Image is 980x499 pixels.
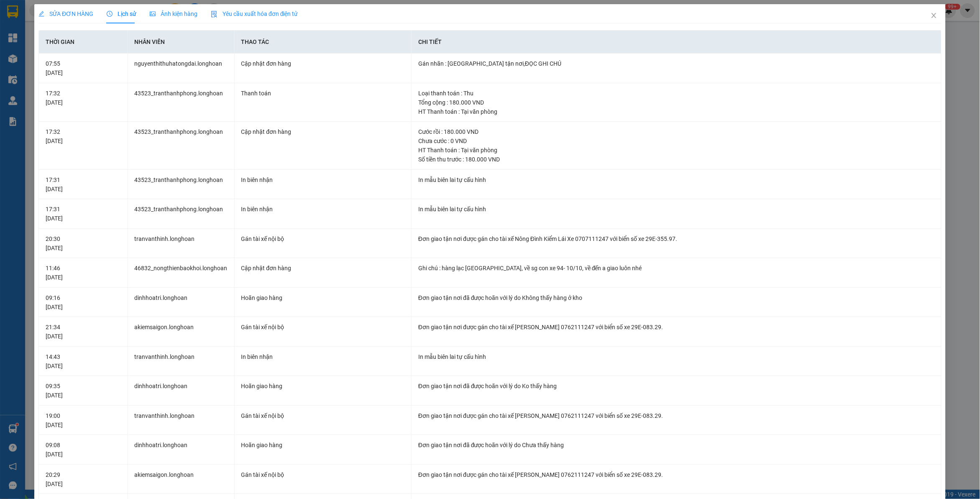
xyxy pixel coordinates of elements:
[107,10,136,17] span: Lịch sử
[241,59,405,68] div: Cập nhật đơn hàng
[418,127,934,136] div: Cước rồi : 180.000 VND
[241,205,405,214] div: In biên nhận
[241,411,405,420] div: Gán tài xế nội bộ
[46,440,121,459] div: 09:08 [DATE]
[241,234,405,243] div: Gán tài xế nội bộ
[150,10,197,17] span: Ảnh kiện hàng
[418,175,934,184] div: In mẫu biên lai tự cấu hình
[46,293,121,312] div: 09:16 [DATE]
[418,155,934,164] div: Số tiền thu trước : 180.000 VND
[241,352,405,361] div: In biên nhận
[128,83,235,122] td: 43523_tranthanhphong.longhoan
[241,127,405,136] div: Cập nhật đơn hàng
[211,11,217,18] img: icon
[241,322,405,332] div: Gán tài xế nội bộ
[418,234,934,243] div: Đơn giao tận nơi được gán cho tài xế Nông Đình Kiểm Lái Xe 0707111247 với biển số xe 29E-355.97.
[418,381,934,391] div: Đơn giao tận nơi đã được hoãn với lý do Ko thấy hàng
[418,205,934,214] div: In mẫu biên lai tự cấu hình
[46,127,121,146] div: 17:32 [DATE]
[46,59,121,77] div: 07:55 [DATE]
[128,54,235,83] td: nguyenthithuhatongdai.longhoan
[241,264,405,273] div: Cập nhật đơn hàng
[418,440,934,450] div: Đơn giao tận nơi đã được hoãn với lý do Chưa thấy hàng
[38,11,44,17] span: edit
[418,411,934,420] div: Đơn giao tận nơi được gán cho tài xế [PERSON_NAME] 0762111247 với biển số xe 29E-083.29.
[418,98,934,107] div: Tổng cộng : 180.000 VND
[128,31,235,54] th: Nhân viên
[931,12,937,19] span: close
[46,264,121,282] div: 11:46 [DATE]
[150,11,156,17] span: picture
[418,136,934,146] div: Chưa cước : 0 VND
[418,470,934,479] div: Đơn giao tận nơi được gán cho tài xế [PERSON_NAME] 0762111247 với biển số xe 29E-083.29.
[241,440,405,450] div: Hoãn giao hàng
[418,322,934,332] div: Đơn giao tận nơi được gán cho tài xế [PERSON_NAME] 0762111247 với biển số xe 29E-083.29.
[46,381,121,400] div: 09:35 [DATE]
[46,89,121,107] div: 17:32 [DATE]
[418,264,934,273] div: Ghi chú : hàng lạc [GEOGRAPHIC_DATA], về sg con xe 94- 10/10, về đến a giao luôn nhé
[922,4,946,28] button: Close
[128,170,235,200] td: 43523_tranthanhphong.longhoan
[39,31,128,54] th: Thời gian
[46,175,121,194] div: 17:31 [DATE]
[46,470,121,489] div: 20:29 [DATE]
[418,89,934,98] div: Loại thanh toán : Thu
[128,317,235,347] td: akiemsaigon.longhoan
[128,258,235,288] td: 46832_nongthienbaokhoi.longhoan
[211,10,298,17] span: Yêu cầu xuất hóa đơn điện tử
[46,234,121,253] div: 20:30 [DATE]
[241,175,405,184] div: In biên nhận
[46,352,121,371] div: 14:43 [DATE]
[128,229,235,258] td: tranvanthinh.longhoan
[128,406,235,435] td: tranvanthinh.longhoan
[128,347,235,376] td: tranvanthinh.longhoan
[128,122,235,170] td: 43523_tranthanhphong.longhoan
[38,10,93,17] span: SỬA ĐƠN HÀNG
[128,199,235,229] td: 43523_tranthanhphong.longhoan
[128,376,235,406] td: dinhhoatri.longhoan
[46,322,121,341] div: 21:34 [DATE]
[128,288,235,317] td: dinhhoatri.longhoan
[418,59,934,68] div: Gán nhãn : [GEOGRAPHIC_DATA] tận nơi,ĐỌC GHI CHÚ
[128,465,235,494] td: akiemsaigon.longhoan
[107,11,113,17] span: clock-circle
[241,293,405,302] div: Hoãn giao hàng
[241,470,405,479] div: Gán tài xế nội bộ
[418,146,934,155] div: HT Thanh toán : Tại văn phòng
[418,107,934,116] div: HT Thanh toán : Tại văn phòng
[46,411,121,430] div: 19:00 [DATE]
[128,435,235,465] td: dinhhoatri.longhoan
[418,293,934,302] div: Đơn giao tận nơi đã được hoãn với lý do Không thấy hàng ở kho
[418,352,934,361] div: In mẫu biên lai tự cấu hình
[46,205,121,223] div: 17:31 [DATE]
[241,89,405,98] div: Thanh toán
[241,381,405,391] div: Hoãn giao hàng
[235,31,412,54] th: Thao tác
[412,31,942,54] th: Chi tiết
